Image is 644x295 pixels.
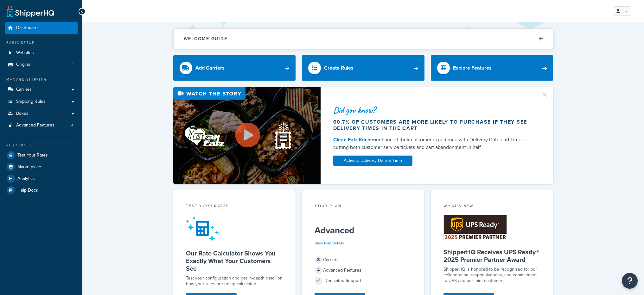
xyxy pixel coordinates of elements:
[5,59,78,71] a: Origins1
[17,176,35,181] span: Analytics
[333,106,533,114] div: Did you know?
[174,29,553,49] button: Welcome Guide
[333,136,533,151] div: enhanced their customer experience with Delivery Date and Time — cutting both customer service ti...
[333,156,412,166] a: Activate Delivery Date & Time
[5,47,78,59] a: Websites1
[71,123,73,128] span: 4
[315,203,412,210] div: Your Plan
[431,55,553,81] a: Explore Features
[5,185,78,196] a: Help Docs
[186,249,283,272] h5: Our Rate Calculator Shows You Exactly What Your Customers See
[315,240,344,246] a: View Plan Details
[72,62,73,67] span: 1
[333,136,376,143] a: Clean Eatz Kitchen
[5,150,78,161] a: Test Your Rates
[302,55,424,81] a: Create Rules
[186,275,283,287] div: Test your configuration and get in-depth detail on how your rates are being calculated.
[5,173,78,184] a: Analytics
[443,267,541,284] p: ShipperHQ is honored to be recognized for our collaboration, responsiveness, and commitment to UP...
[5,40,78,46] div: Basic Setup
[315,225,412,236] h5: Advanced
[16,123,54,128] span: Advanced Features
[5,161,78,173] a: Marketplace
[443,248,541,263] h5: ShipperHQ Receives UPS Ready® 2025 Premier Partner Award
[315,256,322,264] span: 8
[173,87,321,184] img: Video thumbnail
[16,62,30,67] span: Origins
[315,255,412,264] div: Carriers
[333,119,533,132] div: 60.7% of customers are more likely to purchase if they see delivery times in the cart
[324,64,354,72] div: Create Rules
[5,84,78,95] a: Carriers
[17,164,41,170] span: Marketplace
[5,120,78,131] li: Advanced Features
[453,64,492,72] div: Explore Features
[17,153,48,158] span: Test Your Rates
[5,108,78,120] a: Boxes
[186,203,283,210] div: Test your rates
[5,77,78,82] div: Manage Shipping
[16,99,46,104] span: Shipping Rules
[72,50,73,56] span: 1
[315,267,322,274] span: 4
[195,64,225,72] div: Add Carriers
[173,55,296,81] a: Add Carriers
[16,87,32,92] span: Carriers
[5,22,78,34] a: Dashboard
[315,276,412,285] div: Dedicated Support
[443,203,541,210] div: What's New
[16,50,34,56] span: Websites
[622,273,638,289] button: Open Resource Center
[5,120,78,131] a: Advanced Features4
[16,111,29,116] span: Boxes
[16,25,38,31] span: Dashboard
[17,188,38,193] span: Help Docs
[315,266,412,275] div: Advanced Features
[5,59,78,71] li: Origins
[5,143,78,148] div: Resources
[5,47,78,59] li: Websites
[5,96,78,108] a: Shipping Rules
[184,36,227,41] h2: Welcome Guide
